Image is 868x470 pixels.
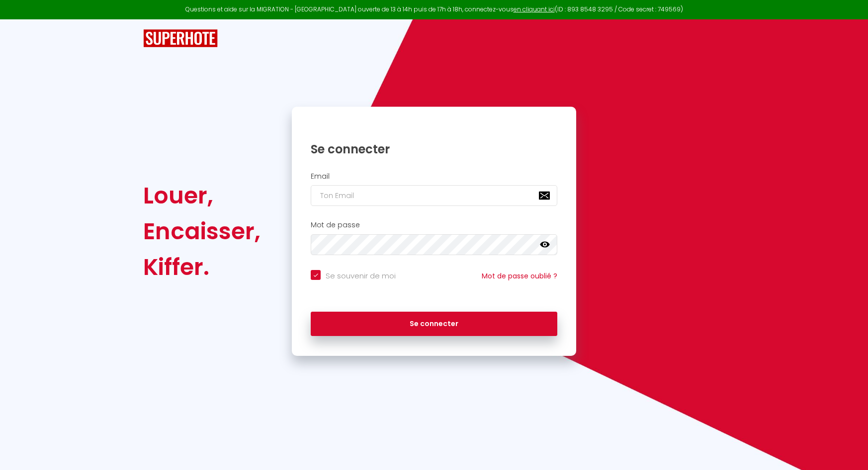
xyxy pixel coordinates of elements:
h2: Email [311,172,557,181]
h2: Mot de passe [311,221,557,229]
div: Encaisser, [143,213,260,249]
img: SuperHote logo [143,29,218,48]
button: Se connecter [311,312,557,336]
div: Louer, [143,178,260,213]
input: Ton Email [311,185,557,206]
div: Kiffer. [143,249,260,285]
a: en cliquant ici [514,5,555,13]
a: Mot de passe oublié ? [482,271,557,281]
h1: Se connecter [311,141,557,157]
